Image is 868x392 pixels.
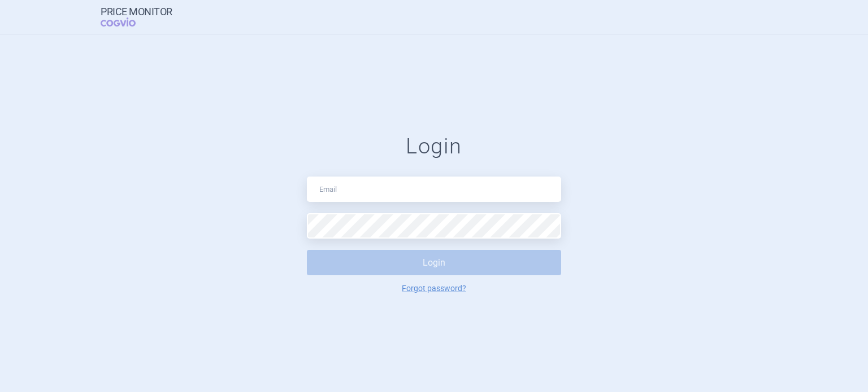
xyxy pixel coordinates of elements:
[307,134,561,160] h1: Login
[307,250,561,275] button: Login
[402,284,466,292] a: Forgot password?
[101,6,172,17] strong: Price Monitor
[307,177,561,202] input: Email
[101,17,151,27] span: COGVIO
[101,6,172,28] a: Price MonitorCOGVIO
